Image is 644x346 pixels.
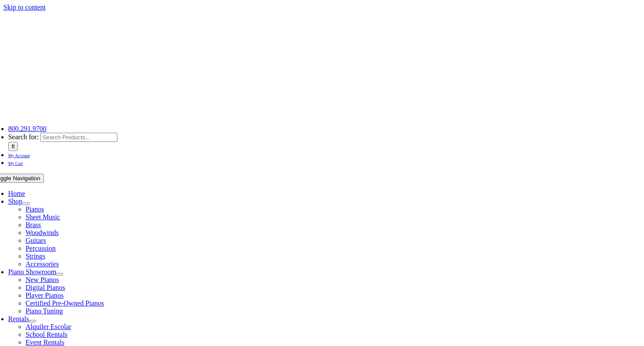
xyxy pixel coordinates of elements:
a: Alquiler Escolar [26,323,71,330]
a: Accessories [26,260,59,268]
span: My Cart [8,161,23,166]
a: School Rentals [26,331,67,338]
input: Search [8,142,18,151]
a: Event Rentals [26,339,64,346]
button: Open submenu of Rentals [29,320,36,322]
a: My Cart [8,159,23,166]
a: Piano Tuning [26,307,63,315]
a: Home [8,190,25,197]
a: Digital Pianos [26,284,65,291]
a: Pianos [26,205,44,213]
button: Open submenu of Piano Showroom [56,273,63,275]
a: Sheet Music [26,213,60,221]
a: Shop [8,198,23,205]
a: Brass [26,221,41,228]
a: 800.291.9700 [8,125,47,132]
a: Player Pianos [26,292,64,299]
input: Search Products... [40,133,117,142]
span: Search for: [8,133,39,141]
a: Woodwinds [26,229,59,236]
button: Open submenu of Shop [23,202,30,205]
a: My Account [8,151,30,158]
a: Skip to content [3,3,46,11]
a: Piano Showroom [8,268,57,275]
span: My Account [8,153,30,158]
a: Guitars [26,237,46,244]
a: Percussion [26,245,56,252]
a: Certified Pre-Owned Pianos [26,299,104,307]
a: New Pianos [26,276,59,283]
a: Rentals [8,315,29,322]
a: Strings [26,252,45,260]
